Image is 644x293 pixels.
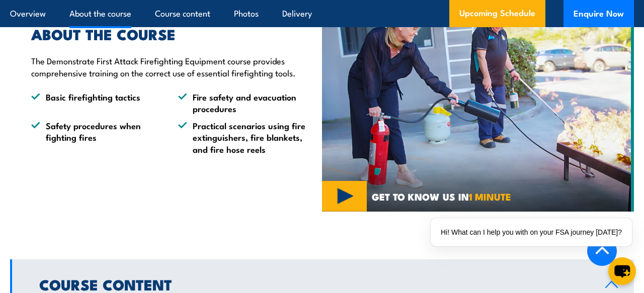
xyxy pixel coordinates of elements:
strong: 1 MINUTE [469,189,511,204]
button: chat-button [608,257,636,285]
li: Safety procedures when fighting fires [31,120,160,155]
li: Fire safety and evacuation procedures [178,91,307,115]
div: Hi! What can I help you with on your FSA journey [DATE]? [431,218,632,246]
p: The Demonstrate First Attack Firefighting Equipment course provides comprehensive training on the... [31,55,307,78]
li: Basic firefighting tactics [31,91,160,115]
span: GET TO KNOW US IN [372,192,511,201]
li: Practical scenarios using fire extinguishers, fire blankets, and fire hose reels [178,120,307,155]
h2: ABOUT THE COURSE [31,27,307,40]
h2: Course Content [39,277,589,290]
img: Fire Safety Training [322,2,634,212]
